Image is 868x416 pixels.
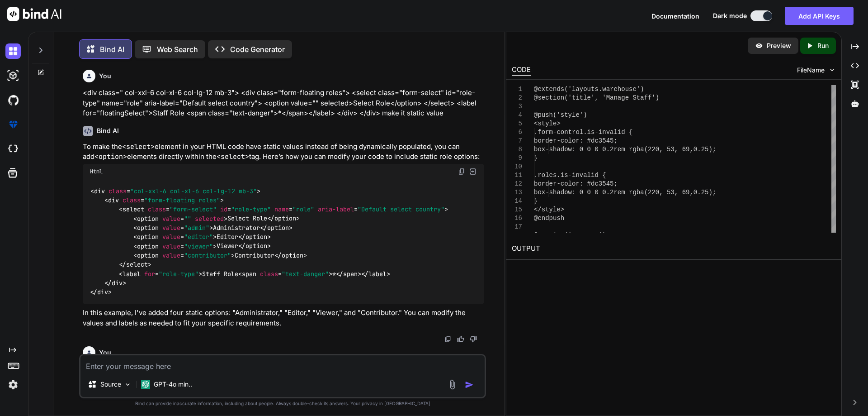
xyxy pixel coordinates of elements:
span: @section('title', 'Manage Staff') [534,94,659,101]
h2: OUTPUT [506,238,841,259]
div: 8 [512,145,522,154]
p: Preview [767,41,791,50]
span: option [137,233,159,241]
h6: You [99,72,111,81]
code: <select> [122,142,155,151]
span: border-color: #dc3545; [534,137,618,144]
div: 15 [512,206,522,214]
span: div [108,196,119,204]
span: "role-type" [231,205,271,213]
span: option [274,215,296,223]
span: div [97,288,108,296]
span: "col-xxl-6 col-xl-6 col-lg-12 mb-3" [130,187,257,195]
span: Documentation [651,12,699,20]
span: < = > [133,242,217,250]
span: border-color: #dc3545; [534,180,618,187]
span: for [144,270,155,278]
span: 0.25); [693,189,716,196]
span: "role-type" [159,270,198,278]
span: .roles.is-invalid { [534,172,606,179]
span: value [162,224,180,232]
span: "form-floating roles" [144,196,220,204]
div: 5 [512,120,522,128]
h6: You [99,348,111,357]
img: settings [5,377,21,392]
span: name [274,205,289,213]
span: </ > [90,288,112,296]
div: 11 [512,171,522,180]
span: </ > [267,215,300,223]
span: 0.25); [693,146,716,153]
span: value [162,233,180,241]
img: dislike [470,335,477,343]
span: select [123,205,144,213]
span: "editor" [184,233,213,241]
span: class [108,187,127,195]
span: div [112,279,123,287]
span: select [126,261,148,269]
span: option [267,224,289,232]
span: @endpush [534,215,564,222]
span: value [162,242,180,250]
span: label [368,270,387,278]
span: </ > [361,270,390,278]
img: Open in Browser [469,167,477,176]
img: premium [5,117,21,132]
div: 13 [512,188,522,197]
span: class [123,196,141,204]
span: < = > [238,270,332,278]
span: Dark mode [713,11,747,20]
code: <option> [94,152,127,161]
span: < = > [104,196,224,204]
span: } [534,154,538,162]
div: CODE [512,65,531,76]
h6: Bind AI [97,126,119,135]
img: darkAi-studio [5,68,21,83]
span: option [137,224,159,232]
span: < = > [90,187,260,195]
span: option [137,215,159,223]
span: </ > [238,242,271,250]
span: value [162,251,180,259]
img: copy [458,168,465,175]
span: box-shadow: 0 0 0 0.2rem rgba(220, 53, 69, [534,146,693,153]
button: Documentation [651,11,699,21]
img: attachment [447,379,458,390]
div: 16 [512,214,522,223]
span: aria-label [318,205,354,213]
span: label [123,270,141,278]
span: <style> [534,120,561,127]
p: Code Generator [230,44,285,55]
span: @push('style') [534,111,587,119]
div: 17 [512,223,522,231]
code: <select> [217,152,249,161]
p: GPT-4o min.. [154,380,192,389]
span: < = > [133,224,213,232]
img: icon [465,380,474,389]
div: 14 [512,197,522,206]
span: class [260,270,278,278]
p: <div class=" col-xxl-6 col-xl-6 col-lg-12 mb-3"> <div class="form-floating roles"> <select class=... [83,88,484,119]
span: "viewer" [184,242,213,250]
div: 7 [512,137,522,145]
img: cloudideIcon [5,141,21,157]
span: span [242,270,256,278]
div: 3 [512,102,522,111]
span: FileName [797,66,825,75]
span: class [148,205,166,213]
span: </ > [260,224,292,232]
span: </ > [119,261,151,269]
span: Html [90,168,103,175]
img: like [457,335,464,343]
span: </ > [104,279,126,287]
span: "contributor" [184,251,231,259]
span: option [245,242,267,250]
div: 10 [512,163,522,171]
span: option [137,242,159,250]
img: githubDark [5,92,21,108]
img: preview [755,42,763,50]
span: "" [184,215,191,223]
span: < = > [133,233,217,241]
span: @section('content') [534,232,606,239]
span: box-shadow: 0 0 0 0.2rem rgba(220, 53, 69, [534,189,693,196]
